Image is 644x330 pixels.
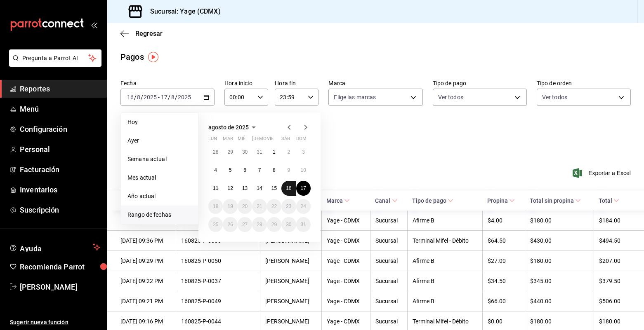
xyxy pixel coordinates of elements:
[530,237,589,244] div: $430.00
[120,30,163,37] button: Regresar
[120,318,171,325] div: [DATE] 09:16 PM
[238,163,252,178] button: 6 de agosto de 2025
[20,164,100,175] span: Facturación
[327,237,366,244] div: Yage - CDMX
[488,257,520,264] div: $27.00
[9,49,101,67] button: Pregunta a Parrot AI
[127,118,191,126] span: Hoy
[223,217,237,232] button: 26 de agosto de 2025
[296,145,311,159] button: 3 de agosto de 2025
[208,199,223,214] button: 18 de agosto de 2025
[242,222,248,227] abbr: 27 de agosto de 2025
[224,80,268,86] label: Hora inicio
[273,167,276,173] abbr: 8 de agosto de 2025
[213,185,218,191] abbr: 11 de agosto de 2025
[375,257,402,264] div: Sucursal
[238,181,252,196] button: 13 de agosto de 2025
[120,298,171,304] div: [DATE] 09:21 PM
[91,21,97,28] button: open_drawer_menu
[181,298,255,304] div: 160825-P-0049
[143,94,157,101] input: ----
[208,122,259,132] button: agosto de 2025
[375,197,397,204] span: Canal
[213,149,218,155] abbr: 28 de julio de 2025
[599,197,619,204] span: Total
[488,217,520,224] div: $4.00
[120,257,171,264] div: [DATE] 09:29 PM
[302,149,305,155] abbr: 3 de agosto de 2025
[208,145,223,159] button: 28 de julio de 2025
[574,168,631,178] button: Exportar a Excel
[413,237,477,244] div: Terminal Mifel - Débito
[120,51,144,63] div: Pagos
[530,257,589,264] div: $180.00
[327,217,366,224] div: Yage - CDMX
[265,298,316,304] div: [PERSON_NAME]
[20,103,100,115] span: Menú
[252,181,267,196] button: 14 de agosto de 2025
[488,298,520,304] div: $66.00
[375,298,402,304] div: Sucursal
[265,257,316,264] div: [PERSON_NAME]
[599,298,631,304] div: $506.00
[20,261,100,272] span: Recomienda Parrot
[301,222,306,227] abbr: 31 de agosto de 2025
[301,185,306,191] abbr: 17 de agosto de 2025
[296,181,311,196] button: 17 de agosto de 2025
[257,149,262,155] abbr: 31 de julio de 2025
[168,94,170,101] span: /
[20,204,100,215] span: Suscripción
[267,199,281,214] button: 22 de agosto de 2025
[413,217,477,224] div: Afirme B
[144,7,221,16] h3: Sucursal: Yage (CDMX)
[181,278,255,284] div: 160825-P-0037
[286,204,291,209] abbr: 23 de agosto de 2025
[488,278,520,284] div: $34.50
[273,149,276,155] abbr: 1 de agosto de 2025
[530,217,589,224] div: $180.00
[238,145,252,159] button: 30 de julio de 2025
[413,278,477,284] div: Afirme B
[20,124,100,135] span: Configuración
[488,237,520,244] div: $64.50
[242,185,248,191] abbr: 13 de agosto de 2025
[175,94,177,101] span: /
[127,136,191,145] span: Ayer
[301,167,306,173] abbr: 10 de agosto de 2025
[214,167,217,173] abbr: 4 de agosto de 2025
[20,281,100,293] span: [PERSON_NAME]
[141,94,143,101] span: /
[433,80,527,86] label: Tipo de pago
[267,181,281,196] button: 15 de agosto de 2025
[413,298,477,304] div: Afirme B
[257,204,262,209] abbr: 21 de agosto de 2025
[413,318,477,325] div: Terminal Mifel - Débito
[227,185,233,191] abbr: 12 de agosto de 2025
[530,197,581,204] span: Total sin propina
[271,222,277,227] abbr: 29 de agosto de 2025
[238,217,252,232] button: 27 de agosto de 2025
[120,237,171,244] div: [DATE] 09:36 PM
[281,199,296,214] button: 23 de agosto de 2025
[265,318,316,325] div: [PERSON_NAME]
[327,257,366,264] div: Yage - CDMX
[208,163,223,178] button: 4 de agosto de 2025
[223,181,237,196] button: 12 de agosto de 2025
[181,257,255,264] div: 160825-P-0050
[208,136,217,145] abbr: lunes
[20,242,90,252] span: Ayuda
[252,217,267,232] button: 28 de agosto de 2025
[252,145,267,159] button: 31 de julio de 2025
[213,222,218,227] abbr: 25 de agosto de 2025
[227,149,233,155] abbr: 29 de julio de 2025
[375,278,402,284] div: Sucursal
[257,185,262,191] abbr: 14 de agosto de 2025
[599,278,631,284] div: $379.50
[22,54,89,63] span: Pregunta a Parrot AI
[242,149,248,155] abbr: 30 de julio de 2025
[286,185,291,191] abbr: 16 de agosto de 2025
[223,136,233,145] abbr: martes
[127,155,191,164] span: Semana actual
[537,80,631,86] label: Tipo de orden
